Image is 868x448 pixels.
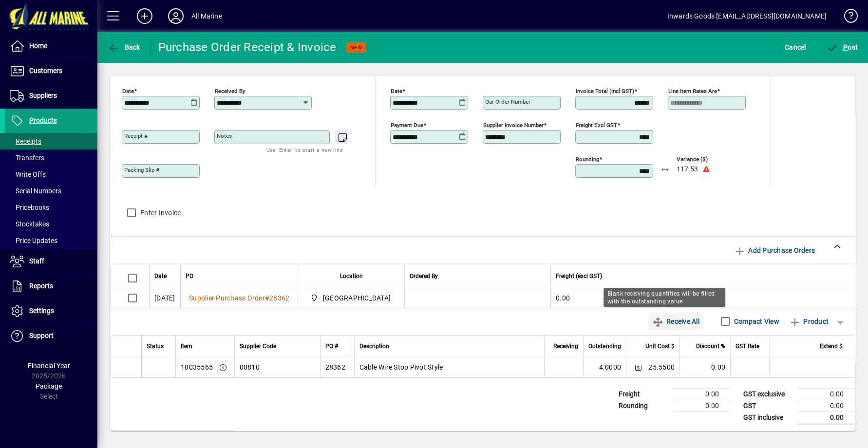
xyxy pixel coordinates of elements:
[108,43,140,51] span: Back
[648,313,703,330] button: Receive All
[36,382,62,390] span: Package
[154,271,175,281] div: Date
[10,237,57,244] span: Price Updates
[105,38,143,56] button: Back
[5,199,97,216] a: Pricebooks
[29,116,57,124] span: Products
[154,271,167,281] span: Date
[325,341,338,352] span: PO #
[269,294,289,302] span: 28362
[736,341,759,352] span: GST Rate
[604,288,725,307] div: Blank receiving quantities will be filled with the outstanding value
[648,362,675,372] span: 25.5500
[645,341,675,352] span: Unit Cost $
[485,98,530,105] mat-label: Our order number
[320,357,354,377] td: 28362
[576,88,634,94] mat-label: Invoice Total (incl GST)
[29,67,62,75] span: Customers
[556,271,843,281] div: Freight (excl GST)
[679,357,730,377] td: 0.00
[10,137,41,145] span: Receipts
[797,400,855,411] td: 0.00
[827,43,858,51] span: ost
[668,88,717,94] mat-label: Line item rates are
[147,341,164,352] span: Status
[483,122,544,129] mat-label: Supplier invoice number
[122,88,134,94] mat-label: Date
[29,42,47,50] span: Home
[410,271,438,281] span: Ordered By
[734,243,815,258] span: Add Purchase Orders
[186,271,293,281] div: PO
[5,84,97,108] a: Suppliers
[5,324,97,348] a: Support
[738,411,797,424] td: GST inclusive
[696,341,725,352] span: Discount %
[10,170,46,178] span: Write Offs
[97,38,151,56] app-page-header-button: Back
[29,257,44,265] span: Staff
[391,122,423,129] mat-label: Payment due
[10,154,44,162] span: Transfers
[5,133,97,149] a: Receipts
[797,411,855,424] td: 0.00
[843,43,848,51] span: P
[28,362,70,370] span: Financial Year
[677,166,698,173] span: 117.53
[677,156,735,163] span: Variance ($)
[158,39,337,55] div: Purchase Order Receipt & Invoice
[797,388,855,400] td: 0.00
[738,388,797,400] td: GST exclusive
[124,167,159,173] mat-label: Packing Slip #
[5,183,97,199] a: Serial Numbers
[550,288,855,308] td: 0.00
[29,332,54,339] span: Support
[782,38,809,56] button: Cancel
[10,204,49,211] span: Pricebooks
[350,44,362,51] span: NEW
[5,166,97,183] a: Write Offs
[160,7,191,25] button: Profile
[240,341,276,352] span: Supplier Code
[323,293,391,303] span: [GEOGRAPHIC_DATA]
[824,38,861,56] button: Post
[340,271,363,281] span: Location
[738,400,797,411] td: GST
[234,357,320,377] td: 00810
[5,299,97,323] a: Settings
[576,122,617,129] mat-label: Freight excl GST
[667,8,827,24] div: Inwards Goods [EMAIL_ADDRESS][DOMAIN_NAME]
[836,2,856,34] a: Knowledge Base
[5,34,97,58] a: Home
[29,307,54,315] span: Settings
[672,388,731,400] td: 0.00
[217,132,232,139] mat-label: Notes
[730,242,819,259] button: Add Purchase Orders
[181,341,192,352] span: Item
[5,216,97,232] a: Stocktakes
[29,282,53,290] span: Reports
[672,400,731,411] td: 0.00
[10,220,49,228] span: Stocktakes
[266,144,343,155] mat-hint: Use 'Enter' to start a new line
[5,59,97,83] a: Customers
[191,8,222,24] div: All Marine
[583,357,626,377] td: 4.0000
[186,271,193,281] span: PO
[29,92,57,99] span: Suppliers
[5,232,97,249] a: Price Updates
[124,132,148,139] mat-label: Receipt #
[553,341,578,352] span: Receiving
[189,294,265,302] span: Supplier Purchase Order
[354,357,545,377] td: Cable Wire Stop Pivot Style
[556,271,602,281] span: Freight (excl GST)
[614,388,672,400] td: Freight
[5,249,97,274] a: Staff
[391,88,402,94] mat-label: Date
[186,293,293,303] a: Supplier Purchase Order#28362
[215,88,245,94] mat-label: Received by
[576,156,599,163] mat-label: Rounding
[732,317,779,326] label: Compact View
[614,400,672,411] td: Rounding
[265,294,269,302] span: #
